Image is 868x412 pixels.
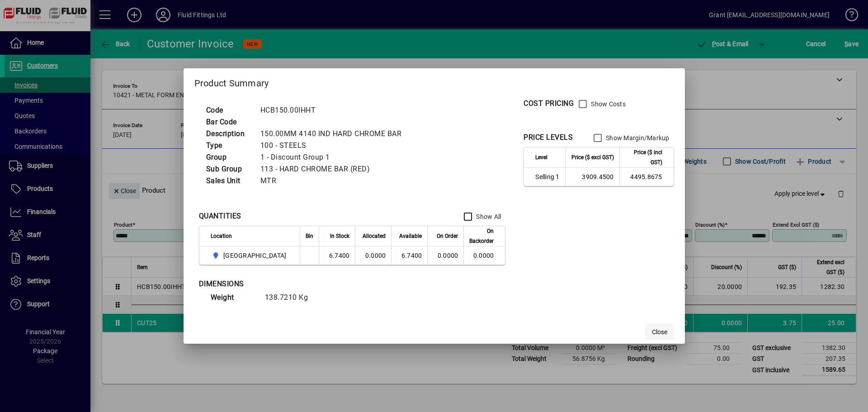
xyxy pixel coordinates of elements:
td: Weight [206,292,260,303]
span: AUCKLAND [211,250,290,261]
td: Description [202,128,256,140]
td: Sales Unit [202,175,256,187]
td: Bar Code [202,116,256,128]
div: QUANTITIES [199,211,241,222]
td: 113 - HARD CHROME BAR (RED) [256,163,413,175]
td: 138.7210 Kg [260,292,319,303]
span: Selling 1 [535,172,559,181]
td: 6.7400 [391,246,427,265]
div: DIMENSIONS [199,279,425,289]
td: MTR [256,175,413,187]
span: Location [211,231,232,241]
h2: Product Summary [184,68,685,95]
span: Close [652,327,667,337]
button: Close [645,324,674,340]
span: On Backorder [469,226,494,246]
td: 4495.8675 [619,168,674,186]
span: Allocated [363,231,386,241]
span: Available [399,231,422,241]
td: 3909.4500 [565,168,619,186]
span: Price ($ excl GST) [571,152,614,162]
label: Show Margin/Markup [604,133,670,142]
div: COST PRICING [524,98,574,109]
span: In Stock [330,231,349,241]
td: Type [202,140,256,152]
label: Show All [474,212,501,221]
div: PRICE LEVELS [524,132,573,143]
span: Level [535,152,547,162]
td: Group [202,152,256,163]
label: Show Costs [589,99,626,109]
td: 0.0000 [463,246,505,265]
td: 100 - STEELS [256,140,413,152]
span: [GEOGRAPHIC_DATA] [223,251,286,260]
span: On Order [437,231,458,241]
td: 150.00MM 4140 IND HARD CHROME BAR [256,128,413,140]
span: Price ($ incl GST) [625,147,662,167]
td: 1 - Discount Group 1 [256,152,413,163]
span: 0.0000 [438,252,458,259]
td: 6.7400 [319,246,355,265]
span: Bin [306,231,313,241]
td: 0.0000 [355,246,391,265]
td: HCB150.00IHHT [256,104,413,116]
td: Sub Group [202,163,256,175]
td: Code [202,104,256,116]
